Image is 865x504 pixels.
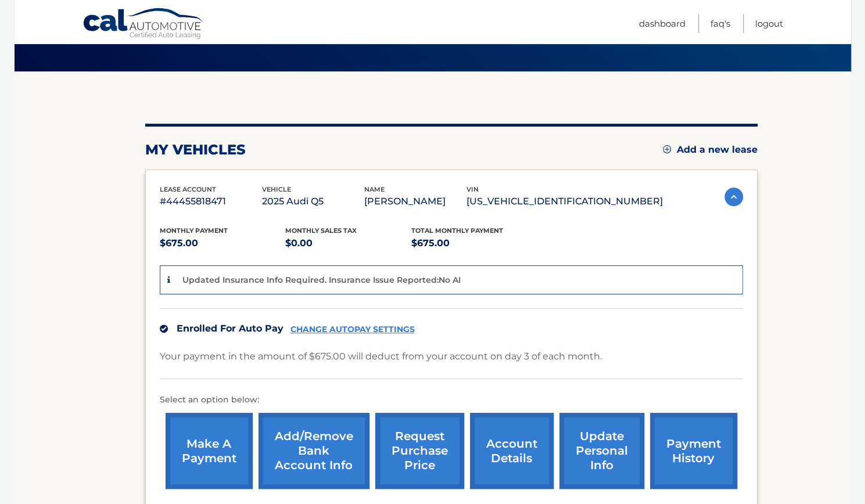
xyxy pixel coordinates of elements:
[160,185,216,193] span: lease account
[663,145,671,153] img: add.svg
[466,193,663,210] p: [US_VEHICLE_IDENTIFICATION_NUMBER]
[290,325,415,334] a: CHANGE AUTOPAY SETTINGS
[160,226,228,235] span: Monthly Payment
[724,188,743,206] img: accordion-active.svg
[285,235,411,251] p: $0.00
[710,14,730,33] a: FAQ's
[262,185,291,193] span: vehicle
[160,325,168,333] img: check.svg
[285,226,357,235] span: Monthly sales Tax
[160,393,743,407] p: Select an option below:
[650,413,737,489] a: payment history
[364,193,466,210] p: [PERSON_NAME]
[160,348,602,365] p: Your payment in the amount of $675.00 will deduct from your account on day 3 of each month.
[160,193,262,210] p: #44455818471
[259,413,369,489] a: Add/Remove bank account info
[663,144,758,156] a: Add a new lease
[145,141,246,159] h2: my vehicles
[166,413,253,489] a: make a payment
[755,14,783,33] a: Logout
[177,323,283,334] span: Enrolled For Auto Pay
[411,235,537,251] p: $675.00
[160,235,286,251] p: $675.00
[411,226,503,235] span: Total Monthly Payment
[262,193,364,210] p: 2025 Audi Q5
[375,413,464,489] a: request purchase price
[466,185,479,193] span: vin
[364,185,385,193] span: name
[559,413,644,489] a: update personal info
[82,8,204,41] a: Cal Automotive
[470,413,554,489] a: account details
[182,275,461,285] p: Updated Insurance Info Required. Insurance Issue Reported:No AI
[639,14,685,33] a: Dashboard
